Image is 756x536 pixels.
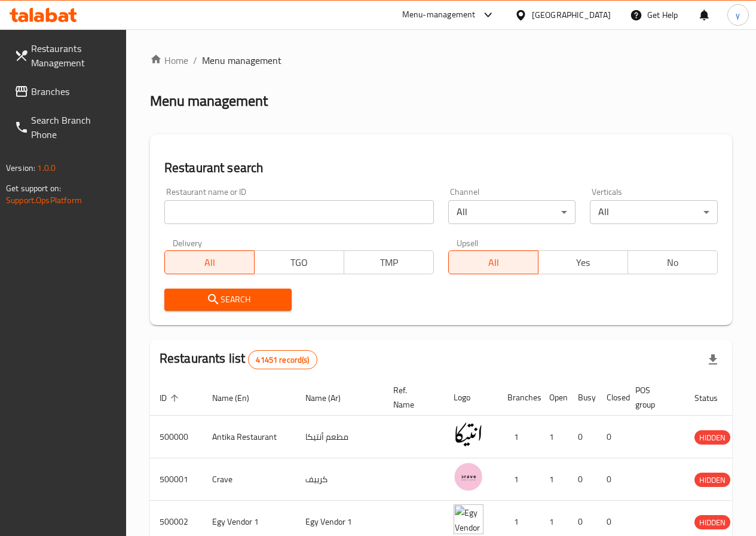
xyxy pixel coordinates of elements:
h2: Restaurants list [160,350,317,369]
img: Antika Restaurant [454,419,483,449]
td: 1 [498,416,540,458]
input: Search for restaurant name or ID.. [164,200,434,224]
td: 1 [498,458,540,501]
div: All [448,200,576,224]
img: Crave [454,462,483,492]
span: 1.0.0 [37,160,56,176]
span: Status [694,391,733,405]
span: Menu management [202,53,281,68]
label: Delivery [173,238,203,247]
td: Crave [203,458,296,501]
th: Busy [568,379,597,416]
span: Search Branch Phone [31,113,117,142]
span: Yes [543,254,623,271]
td: 0 [597,458,626,501]
button: Yes [538,250,628,274]
td: 0 [597,416,626,458]
span: y [736,8,740,22]
td: 1 [540,458,568,501]
label: Upsell [457,238,479,247]
span: Branches [31,84,117,99]
td: كرييف [296,458,384,501]
h2: Menu management [150,91,268,111]
span: HIDDEN [694,516,730,529]
td: 1 [540,416,568,458]
span: Get support on: [6,180,61,196]
nav: breadcrumb [150,53,732,68]
span: All [454,254,534,271]
span: Name (Ar) [305,391,356,405]
span: 41451 record(s) [249,354,316,366]
span: TMP [349,254,429,271]
li: / [193,53,197,68]
img: Egy Vendor 1 [454,504,483,534]
div: HIDDEN [694,473,730,487]
div: [GEOGRAPHIC_DATA] [532,8,611,22]
th: Logo [444,379,498,416]
td: 0 [568,458,597,501]
a: Branches [5,77,126,106]
span: POS group [635,383,671,412]
th: Branches [498,379,540,416]
button: No [628,250,718,274]
a: Search Branch Phone [5,106,126,149]
td: 500000 [150,416,203,458]
td: مطعم أنتيكا [296,416,384,458]
span: Restaurants Management [31,41,117,70]
span: All [170,254,250,271]
span: Search [174,292,283,307]
button: Search [164,289,292,311]
span: ID [160,391,182,405]
h2: Restaurant search [164,159,718,177]
button: TGO [254,250,344,274]
th: Closed [597,379,626,416]
div: Export file [699,345,727,374]
span: Ref. Name [393,383,430,412]
div: HIDDEN [694,515,730,529]
a: Restaurants Management [5,34,126,77]
button: All [448,250,538,274]
a: Home [150,53,188,68]
span: Version: [6,160,35,176]
button: TMP [344,250,434,274]
span: Name (En) [212,391,265,405]
span: TGO [259,254,339,271]
span: HIDDEN [694,431,730,445]
div: HIDDEN [694,430,730,445]
th: Open [540,379,568,416]
div: Menu-management [402,8,476,22]
div: All [590,200,718,224]
span: No [633,254,713,271]
span: HIDDEN [694,473,730,487]
td: 0 [568,416,597,458]
a: Support.OpsPlatform [6,192,82,208]
td: 500001 [150,458,203,501]
td: Antika Restaurant [203,416,296,458]
button: All [164,250,255,274]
